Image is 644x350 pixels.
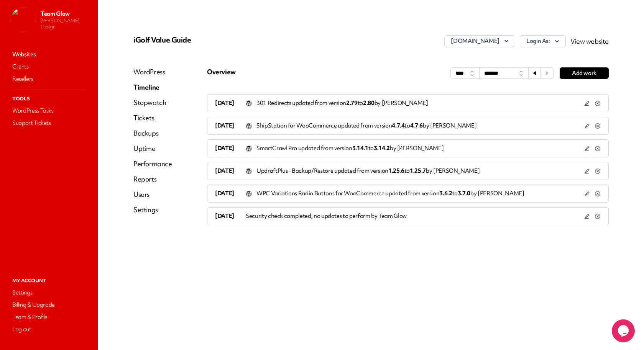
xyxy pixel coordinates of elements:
a: View website [570,37,609,46]
a: Uptime [133,144,172,153]
b: 3.6.2 [439,190,452,197]
p: [DATE] [215,190,246,198]
p: ShipStation for WooCommerce updated from version to by [PERSON_NAME] [256,122,476,130]
b: 3.14.1 [352,144,368,152]
a: Websites [11,49,87,60]
a: Users [133,190,172,199]
p: [DATE] [215,122,246,130]
p: [DATE] [215,99,246,107]
p: [PERSON_NAME] Design [41,18,92,30]
button: Add work [560,67,609,79]
a: Settings [133,205,172,214]
a: WordPress [133,67,172,77]
b: 1.25.7 [410,167,426,175]
a: Performance [133,159,172,168]
p: UpdraftPlus - Backup/Restore updated from version to by [PERSON_NAME] [256,167,480,175]
a: Reports [133,175,172,184]
b: 2.80 [363,99,375,107]
button: Login As: [520,35,566,47]
a: Backups [133,129,172,138]
a: Settings [11,287,87,298]
a: Timeline [133,83,172,92]
a: Billing & Upgrade [11,299,87,310]
p: WPC Variations Radio Buttons for WooCommerce updated from version to by [PERSON_NAME] [256,190,524,198]
p: [DATE] [215,212,246,220]
a: Clients [11,61,87,72]
span: Overview [207,67,236,79]
b: 3.14.2 [374,144,390,152]
p: Tools [11,94,87,104]
b: 4.7.4 [392,122,404,129]
b: 3.7.0 [458,190,470,197]
p: [DATE] [215,144,246,152]
a: Support Tickets [11,118,87,128]
p: SmartCrawl Pro updated from version to by [PERSON_NAME] [256,144,444,152]
p: 301 Redirects updated from version to by [PERSON_NAME] [256,99,428,107]
p: iGolf Value Guide [133,35,292,44]
p: Team Glow [41,10,92,18]
p: My Account [11,276,87,286]
a: Team & Profile [11,312,87,322]
a: Resellers [11,74,87,84]
p: [DATE] [215,167,246,175]
p: Security check completed, no updates to perform by Team Glow [246,212,407,220]
iframe: chat widget [612,319,636,342]
b: 4.7.6 [410,122,423,129]
b: 2.79 [346,99,358,107]
a: Tickets [133,113,172,123]
a: Log out [11,324,87,335]
button: [DOMAIN_NAME] [444,35,515,47]
b: 1.25.6 [388,167,404,175]
a: Stopwatch [133,98,172,107]
a: WordPress Tasks [11,105,87,116]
